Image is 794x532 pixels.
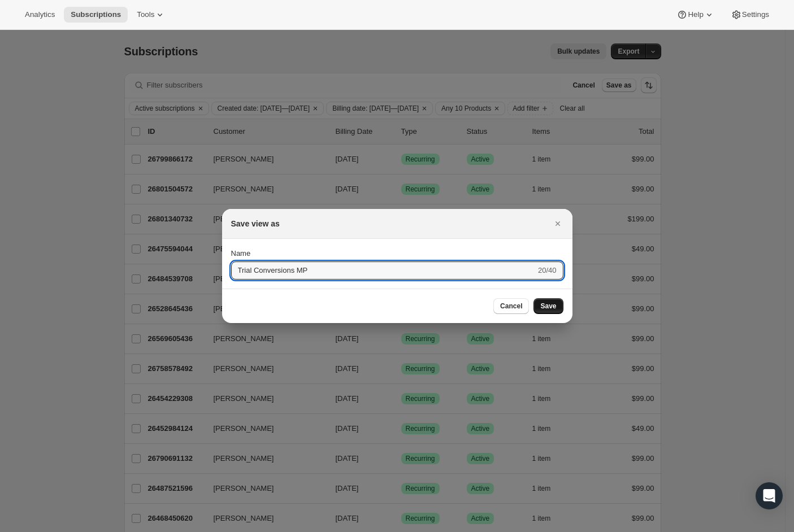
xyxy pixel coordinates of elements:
[71,10,121,19] span: Subscriptions
[25,10,55,19] span: Analytics
[540,302,556,311] span: Save
[500,302,522,311] span: Cancel
[550,216,566,232] button: Close
[533,298,563,314] button: Save
[493,298,529,314] button: Cancel
[670,7,721,23] button: Help
[742,10,769,19] span: Settings
[231,249,251,258] span: Name
[18,7,62,23] button: Analytics
[231,218,280,229] h2: Save view as
[688,10,703,19] span: Help
[756,482,783,509] div: Open Intercom Messenger
[130,7,172,23] button: Tools
[64,7,128,23] button: Subscriptions
[724,7,776,23] button: Settings
[137,10,154,19] span: Tools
